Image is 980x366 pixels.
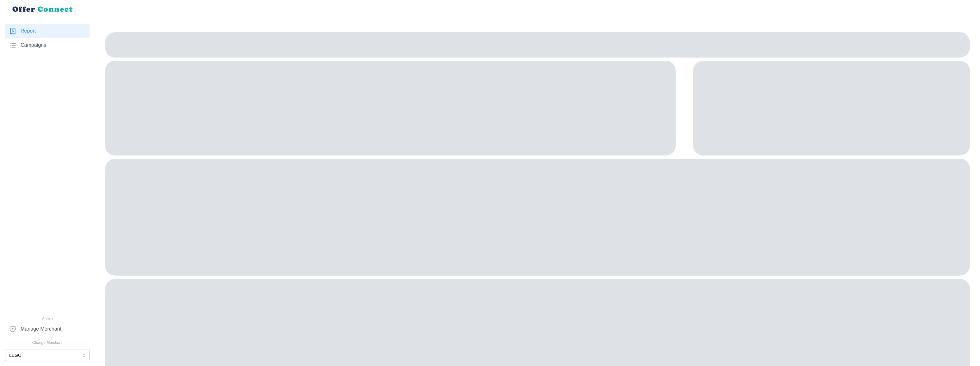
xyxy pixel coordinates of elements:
[5,322,90,336] a: Manage Merchant
[5,350,90,361] button: LEGO
[5,340,90,346] span: Change Merchant
[5,316,90,322] span: Admin
[21,325,61,333] span: Manage Merchant
[5,38,90,52] a: Campaigns
[21,41,46,49] span: Campaigns
[21,27,36,35] span: Report
[10,4,76,15] img: loyalBe Logo
[5,24,90,38] a: Report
